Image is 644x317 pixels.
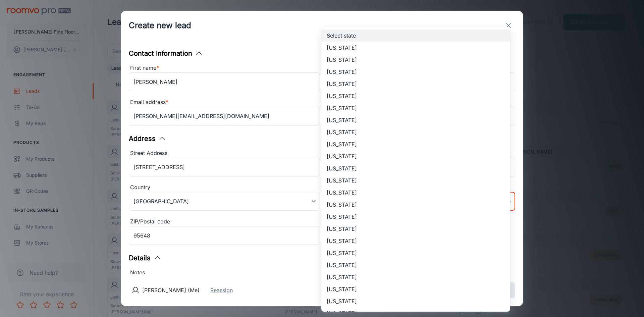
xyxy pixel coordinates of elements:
li: [US_STATE] [321,102,510,114]
li: [US_STATE] [321,187,510,199]
li: [US_STATE] [321,211,510,223]
li: [US_STATE] [321,42,510,54]
li: [US_STATE] [321,90,510,102]
li: [US_STATE] [321,283,510,295]
li: [US_STATE] [321,66,510,78]
li: [US_STATE] [321,247,510,259]
li: [US_STATE] [321,162,510,174]
li: [US_STATE] [321,271,510,283]
li: [US_STATE] [321,78,510,90]
li: [US_STATE] [321,174,510,187]
li: [US_STATE] [321,54,510,66]
li: [US_STATE] [321,223,510,235]
li: [US_STATE] [321,259,510,271]
li: [US_STATE] [321,199,510,211]
li: [US_STATE] [321,295,510,307]
li: [US_STATE] [321,138,510,150]
li: [US_STATE] [321,114,510,126]
li: [US_STATE] [321,235,510,247]
li: Select state [321,30,510,42]
li: [US_STATE] [321,126,510,138]
li: [US_STATE] [321,150,510,162]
